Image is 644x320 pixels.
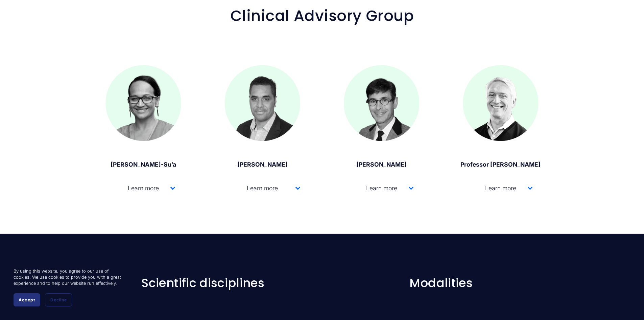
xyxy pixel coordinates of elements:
button: Decline [45,293,72,306]
span: Learn more [112,185,170,192]
section: Cookie banner [7,261,128,313]
h2: Clinical Advisory Group [86,7,558,24]
span: Decline [50,297,67,302]
span: Accept [19,297,35,302]
strong: [PERSON_NAME]-Su’a [111,161,176,168]
span: Learn more [469,185,528,192]
strong: [PERSON_NAME] [356,161,407,168]
button: Accept [14,293,40,306]
button: Learn more [224,174,300,202]
span: Learn more [224,185,295,192]
button: Learn more [105,174,181,202]
p: By using this website, you agree to our use of cookies. We use cookies to provide you with a grea... [14,268,122,286]
span: Learn more [350,185,409,192]
h3: Scientific disciplines [125,276,281,290]
h3: Modalities [363,276,519,290]
strong: [PERSON_NAME] [237,161,288,168]
strong: Professor [PERSON_NAME] [460,161,541,168]
button: Learn more [463,174,539,202]
button: Learn more [344,174,420,202]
